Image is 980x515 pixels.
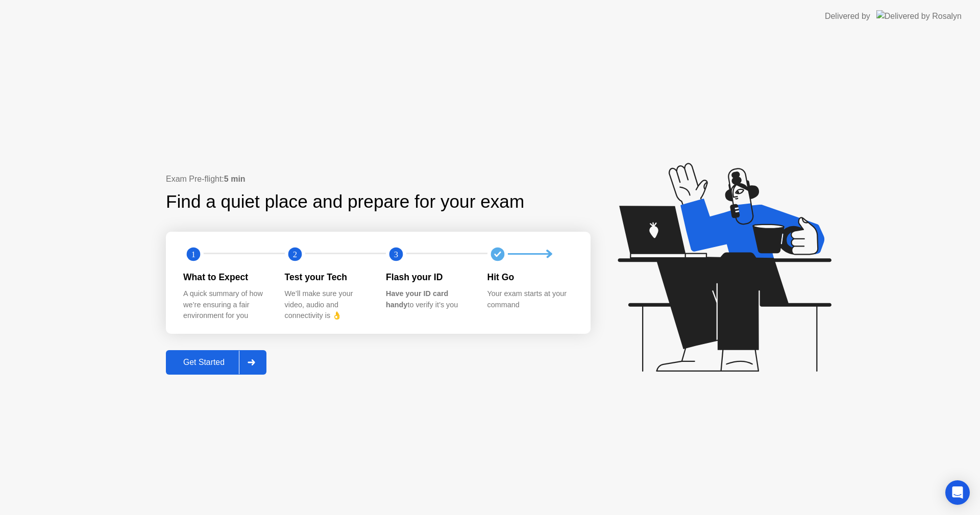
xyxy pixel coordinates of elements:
div: Find a quiet place and prepare for your exam [166,188,526,215]
img: Delivered by Rosalyn [876,10,962,22]
div: Flash your ID [386,271,471,284]
div: to verify it’s you [386,288,471,310]
div: Exam Pre-flight: [166,173,591,185]
button: Get Started [166,350,266,375]
b: 5 min [224,175,246,183]
div: Get Started [169,358,239,367]
div: Test your Tech [285,271,370,284]
div: Open Intercom Messenger [945,480,970,505]
div: Your exam starts at your command [487,288,573,310]
div: Hit Go [487,271,573,284]
text: 3 [394,249,398,259]
div: A quick summary of how we’re ensuring a fair environment for you [183,288,268,322]
text: 1 [191,249,195,259]
div: Delivered by [825,10,870,22]
text: 2 [292,249,297,259]
div: What to Expect [183,271,268,284]
div: We’ll make sure your video, audio and connectivity is 👌 [285,288,370,322]
b: Have your ID card handy [386,289,448,309]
